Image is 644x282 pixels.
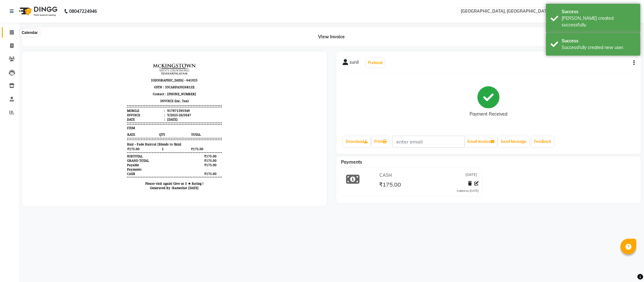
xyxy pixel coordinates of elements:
span: 1 [130,89,162,94]
button: Prebook [366,58,384,67]
span: [DATE] [465,172,477,179]
p: Please visit again! Give us 5 ★ Rating ! [99,123,194,128]
div: 917871395349 [138,51,162,55]
a: Print [372,136,389,147]
button: Email Invoice [465,136,497,147]
span: Ramesh [144,128,156,132]
span: Hair - Fade Haircut [Blends to Skin] [99,84,153,89]
span: RATE [99,74,130,79]
img: logo [16,3,59,20]
div: Success [562,8,636,15]
div: Generated By : at [DATE] [99,128,194,132]
a: Download [343,136,370,147]
div: Mobile [99,51,137,55]
div: Date [99,59,137,64]
div: ₹175.00 [170,96,194,100]
span: ₹175.00 [99,89,130,94]
span: ₹175.00 [379,181,401,190]
div: Bill created successfully. [562,15,636,28]
div: [DATE] [138,59,149,64]
div: GRAND TOTAL [99,100,121,105]
div: ₹175.00 [170,105,194,109]
h3: INVOICE (Inc. Tax) [99,40,194,46]
div: SUBTOTAL [99,96,114,100]
span: ITEM [99,68,107,72]
div: Payments [99,109,113,114]
p: Contact : [PHONE_NUMBER] [99,33,194,40]
span: sunil [350,59,359,68]
b: 08047224946 [69,3,97,20]
span: Payments [341,159,362,165]
span: TOTAL [162,74,194,79]
img: file_1695748862656.png [123,5,170,18]
div: Calendar [20,29,39,36]
span: : [136,55,137,59]
div: ₹175.00 [170,114,194,118]
a: Feedback [531,136,554,147]
button: Send Message [498,136,529,147]
p: GSTN : 33CAKPA3926R1ZE [99,26,194,33]
div: Successfully created new user. [562,44,636,51]
span: ₹175.00 [162,89,194,94]
div: Payment Received [470,111,507,117]
div: Added on [DATE] [457,189,479,193]
span: CASH [99,114,107,118]
p: [GEOGRAPHIC_DATA] - 641025 [99,19,194,26]
span: QTY [130,74,162,79]
div: View Invoice [22,27,641,46]
div: V/2025-26/5647 [138,55,163,59]
span: CASH [379,172,392,179]
span: : [136,51,137,55]
div: Payable [99,105,111,109]
div: ₹175.00 [170,100,194,105]
input: enter email [392,136,465,148]
div: Invoice [99,55,137,59]
span: : [136,59,137,64]
div: Success [562,38,636,44]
